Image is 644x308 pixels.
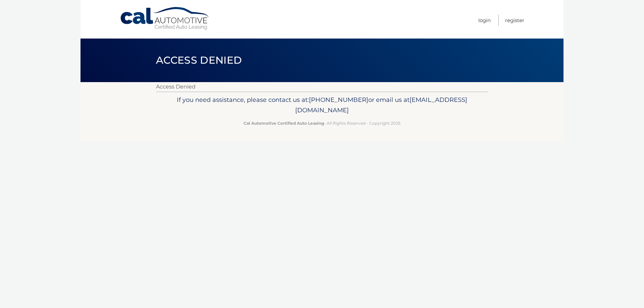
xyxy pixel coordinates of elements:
strong: Cal Automotive Certified Auto Leasing [244,121,324,126]
a: Register [505,15,524,26]
span: Access Denied [156,54,242,66]
a: Login [478,15,491,26]
p: - All Rights Reserved - Copyright 2025 [160,120,484,127]
span: [PHONE_NUMBER] [309,96,368,104]
a: Cal Automotive [120,7,210,30]
p: Access Denied [156,82,488,91]
p: If you need assistance, please contact us at: or email us at [160,95,484,116]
